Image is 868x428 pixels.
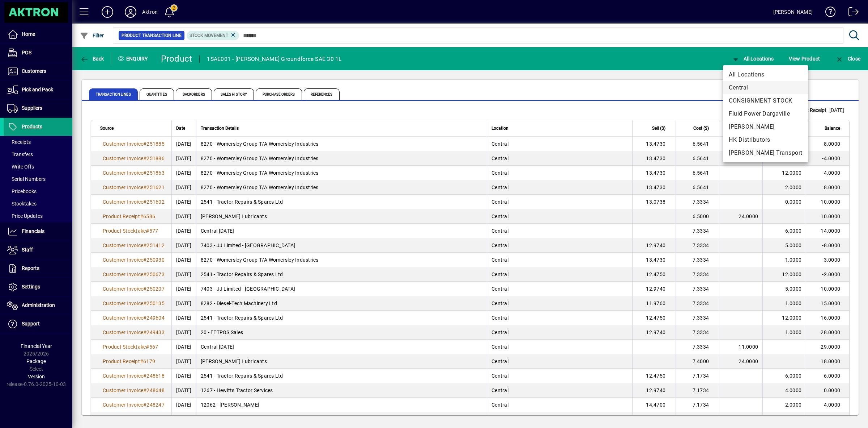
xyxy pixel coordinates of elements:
span: Central [729,83,803,92]
span: HK Distributors [729,136,803,144]
span: [PERSON_NAME] [729,122,803,131]
span: [PERSON_NAME] Transport [729,149,803,157]
span: CONSIGNMENT STOCK [729,96,803,105]
span: Fluid Power Dargaville [729,109,803,118]
span: All Locations [729,70,803,79]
